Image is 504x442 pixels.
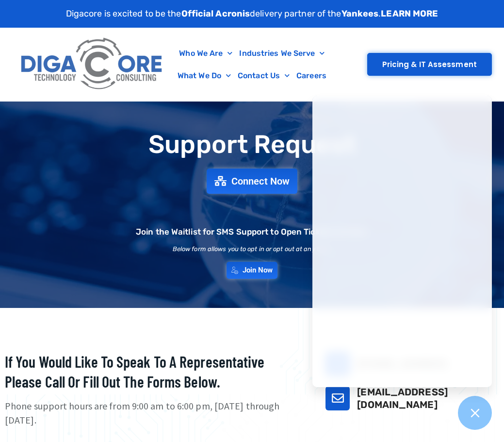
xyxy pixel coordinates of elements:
[243,267,273,274] span: Join Now
[231,176,290,186] span: Connect Now
[381,8,438,19] a: LEARN MORE
[176,42,236,65] a: Who We Are
[17,33,167,96] img: Digacore Logo
[172,42,332,87] nav: Menu
[174,65,234,87] a: What We Do
[66,7,439,20] p: Digacore is excited to be the delivery partner of the .
[207,169,297,194] a: Connect Now
[357,386,448,410] a: [EMAIL_ADDRESS][DOMAIN_NAME]
[5,399,301,427] p: Phone support hours are from 9:00 am to 6:00 pm, [DATE] through [DATE].
[227,262,278,279] a: Join Now
[136,228,368,236] h2: Join the Waitlist for SMS Support to Open Tickets via Text.
[382,61,477,68] span: Pricing & IT Assessment
[5,352,301,392] h2: If you would like to speak to a representative please call or fill out the forms below.
[293,65,330,87] a: Careers
[325,386,350,410] a: support@digacore.com
[181,8,250,19] strong: Official Acronis
[5,131,499,158] h1: Support Request
[173,246,332,252] h2: Below form allows you to opt in or opt out at any time.
[234,65,293,87] a: Contact Us
[367,53,492,76] a: Pricing & IT Assessment
[236,42,328,65] a: Industries We Serve
[341,8,379,19] strong: Yankees
[312,96,492,387] iframe: Chatgenie Messenger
